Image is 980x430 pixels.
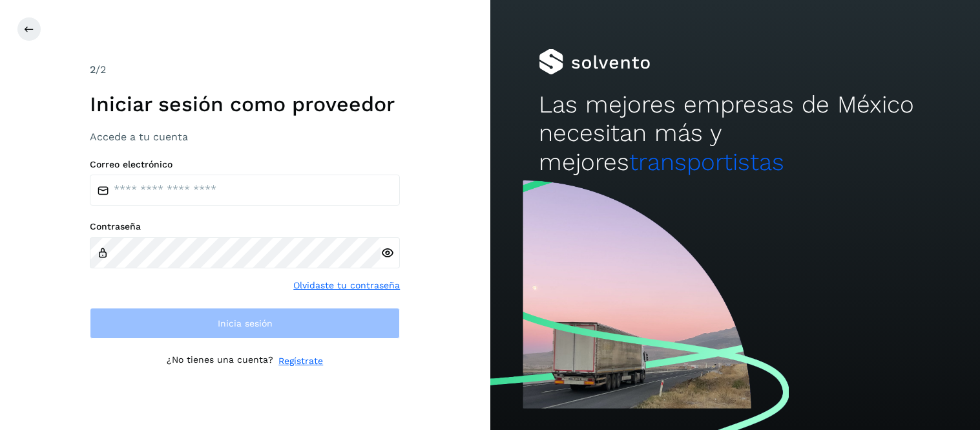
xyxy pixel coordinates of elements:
[539,91,931,177] h2: Las mejores empresas de México necesitan más y mejores
[218,319,273,328] span: Inicia sesión
[293,279,400,292] a: Olvidaste tu contraseña
[90,131,400,143] h3: Accede a tu cuenta
[90,308,400,339] button: Inicia sesión
[629,148,784,176] span: transportistas
[90,159,400,170] label: Correo electrónico
[90,62,400,78] div: /2
[278,354,323,368] a: Regístrate
[90,221,400,232] label: Contraseña
[167,354,273,368] p: ¿No tienes una cuenta?
[90,63,96,76] span: 2
[90,92,400,116] h1: Iniciar sesión como proveedor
